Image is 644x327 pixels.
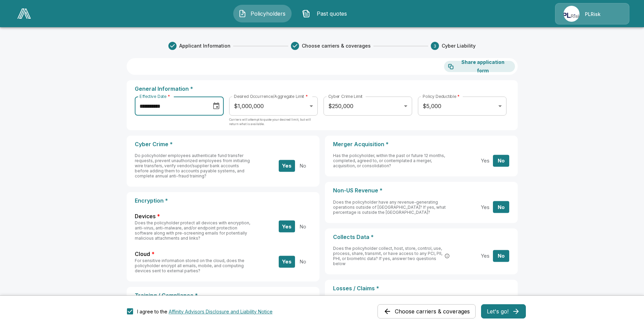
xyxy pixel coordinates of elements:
img: Policyholders Icon [238,10,246,18]
button: Choose date, selected date is Oct 9, 2025 [209,99,223,113]
p: Losses / Claims * [333,285,510,292]
button: No [295,256,311,268]
span: Does the policyholder have any revenue-generating operations outside of [GEOGRAPHIC_DATA]? If yes... [333,200,446,215]
div: I agree to the [137,308,273,315]
button: Choose carriers & coverages [378,304,476,319]
img: Past quotes Icon [302,10,310,18]
span: Past quotes [313,10,350,18]
span: Devices [135,212,155,220]
span: Does the policyholder collect, host, store, control, use, process, share, transmit, or have acces... [333,246,443,266]
button: Yes [279,221,295,233]
span: Cloud [135,250,150,258]
button: Yes [477,250,493,262]
div: $5,000 [418,97,506,116]
button: Policyholders IconPolicyholders [233,5,292,22]
button: Yes [477,155,493,167]
span: Does the policyholder protect all devices with encryption, anti-virus, anti-malware, and/or endpo... [135,220,250,241]
p: Cyber Crime * [135,141,311,148]
button: No [295,160,311,172]
span: Applicant Information [179,42,231,49]
button: Yes [477,201,493,213]
button: No [493,201,509,213]
label: Effective Date [140,93,170,99]
text: 3 [434,44,436,49]
button: Yes [279,160,295,172]
label: Cyber Crime Limit [328,93,363,99]
span: Has the policyholder, within the past or future 12 months, completed, agreed to, or contemplated ... [333,153,445,168]
label: Policy Deductible [423,93,460,99]
button: Past quotes IconPast quotes [297,5,355,22]
label: Desired Occurrence/Aggregate Limit [234,93,308,99]
div: $250,000 [324,97,412,116]
p: Non-US Revenue * [333,187,510,194]
button: Yes [279,256,295,268]
button: No [493,155,509,167]
p: General Information * [135,86,510,92]
button: No [295,221,311,233]
span: Cyber Liability [442,42,476,49]
span: Policyholders [249,10,287,18]
button: No [493,250,509,262]
p: Merger Acquisition * [333,141,510,148]
button: Let's go! [481,304,526,319]
button: Share application form [444,61,515,72]
button: PCI: Payment card information. PII: Personally Identifiable Information (names, SSNs, addresses).... [444,253,450,259]
span: For sensitive information stored on the cloud, does the policyholder encrypt all emails, mobile, ... [135,258,244,273]
p: Collects Data * [333,234,510,240]
p: Encryption * [135,197,311,204]
img: AA Logo [17,8,31,19]
span: Do policyholder employees authenticate fund transfer requests, prevent unauthorized employees fro... [135,153,250,178]
p: Training / Compliance * [135,292,311,299]
div: $1,000,000 [229,97,317,116]
span: Choose carriers & coverages [302,42,371,49]
p: Carriers will attempt to quote your desired limit, but will return what is available. [229,117,317,131]
button: I agree to the [169,308,273,315]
